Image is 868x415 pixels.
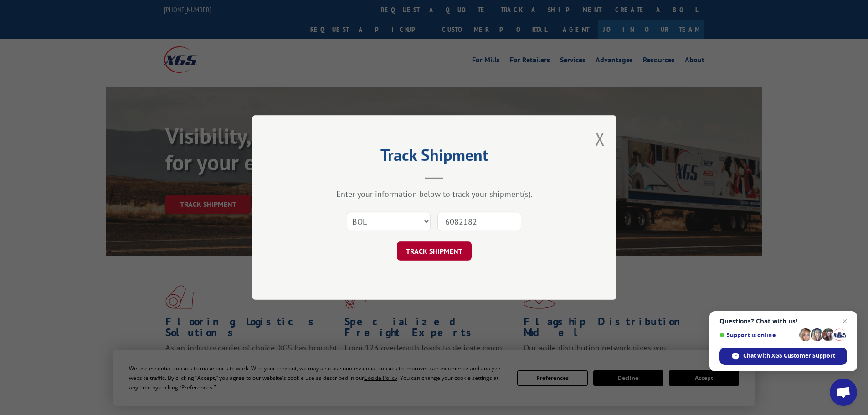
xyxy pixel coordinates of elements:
[298,189,571,199] div: Enter your information below to track your shipment(s).
[298,149,571,166] h2: Track Shipment
[743,352,835,360] span: Chat with XGS Customer Support
[830,379,857,406] div: Open chat
[719,318,847,325] span: Questions? Chat with us!
[397,241,472,261] button: TRACK SHIPMENT
[437,212,521,231] input: Number(s)
[595,127,605,151] button: Close modal
[719,348,847,365] div: Chat with XGS Customer Support
[719,332,796,338] span: Support is online
[839,316,850,327] span: Close chat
